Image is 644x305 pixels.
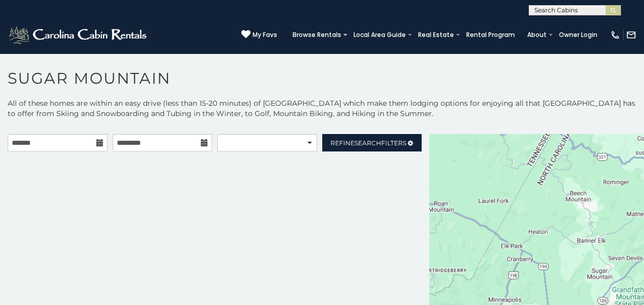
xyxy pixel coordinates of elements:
span: My Favs [253,30,277,40]
span: Refine Filters [330,139,406,147]
img: White-1-2.png [8,25,150,45]
a: My Favs [241,30,277,40]
a: RefineSearchFilters [322,134,422,151]
a: Browse Rentals [287,28,346,42]
a: Rental Program [461,28,520,42]
a: About [522,28,552,42]
img: mail-regular-white.png [626,30,636,40]
a: Owner Login [554,28,603,42]
span: Search [355,139,381,147]
a: Real Estate [413,28,459,42]
img: phone-regular-white.png [610,30,620,40]
a: Local Area Guide [348,28,411,42]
